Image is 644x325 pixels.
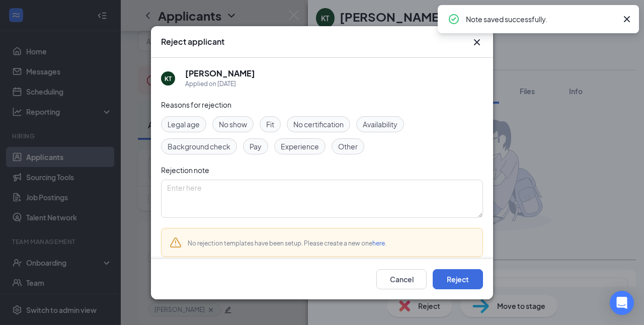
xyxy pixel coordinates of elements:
div: Note saved successfully. [466,13,617,25]
button: Cancel [376,269,427,289]
button: Reject [433,269,483,289]
span: Legal age [168,119,200,130]
div: Applied on [DATE] [185,79,255,89]
span: Experience [281,141,319,152]
div: KT [165,74,172,83]
span: Reasons for rejection [161,100,231,109]
div: Open Intercom Messenger [610,291,634,315]
svg: Cross [621,13,633,25]
span: Rejection note [161,166,209,175]
svg: Warning [170,236,182,249]
span: Pay [250,141,262,152]
a: here [372,239,385,247]
span: Fit [266,119,274,130]
h3: Reject applicant [161,36,224,47]
h5: [PERSON_NAME] [185,68,255,79]
span: Other [338,141,358,152]
span: Background check [168,141,230,152]
svg: CheckmarkCircle [448,13,460,25]
span: No show [219,119,247,130]
span: Availability [363,119,397,130]
svg: Cross [471,36,483,48]
span: No certification [293,119,344,130]
button: Close [471,36,483,48]
span: No rejection templates have been setup. Please create a new one . [188,239,386,247]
